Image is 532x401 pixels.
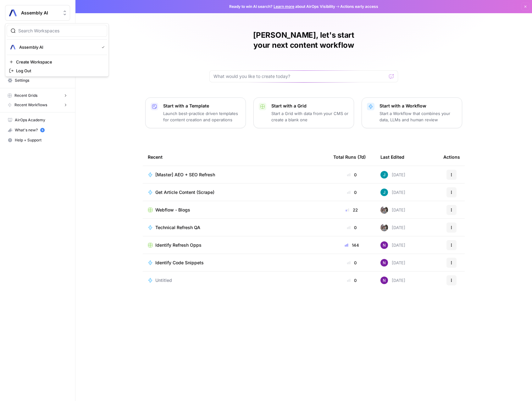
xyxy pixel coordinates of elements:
button: Recent Grids [5,91,70,100]
a: Identify Code Snippets [148,260,323,266]
text: 5 [42,129,43,132]
span: AirOps Academy [15,117,67,123]
p: Launch best-practice driven templates for content creation and operations [163,110,241,123]
p: Start a Workflow that combines your data, LLMs and human review [380,110,457,123]
span: Help + Support [15,137,67,143]
span: Ready to win AI search? about AirOps Visibility [229,4,335,9]
div: 22 [333,207,370,213]
div: Recent [148,148,323,166]
img: aykddn03nspp7mweza4af86apy8j [380,189,388,196]
a: Get Article Content (Scrape) [148,189,323,195]
span: Create Workspace [16,59,102,65]
a: 5 [40,128,45,132]
span: Webflow - Blogs [155,207,190,213]
div: What's new? [5,125,70,135]
p: Start a Grid with data from your CMS or create a blank one [271,110,349,123]
span: Assembly AI [21,10,59,16]
p: Start with a Grid [271,103,349,109]
div: [DATE] [380,241,405,249]
a: Webflow - Blogs [148,207,323,213]
div: 144 [333,242,370,248]
span: Technical Refresh QA [155,224,200,231]
img: kedmmdess6i2jj5txyq6cw0yj4oc [380,277,388,284]
span: Actions early access [340,4,378,9]
a: AirOps Academy [5,115,70,125]
span: Untitled [155,277,172,283]
div: [DATE] [380,259,405,266]
div: [DATE] [380,189,405,196]
button: Help + Support [5,135,70,145]
span: Log Out [16,68,102,74]
button: Start with a WorkflowStart a Workflow that combines your data, LLMs and human review [362,97,462,128]
img: a2mlt6f1nb2jhzcjxsuraj5rj4vi [380,206,388,214]
a: Technical Refresh QA [148,224,323,231]
img: kedmmdess6i2jj5txyq6cw0yj4oc [380,259,388,266]
a: Learn more [274,4,294,9]
span: Get Article Content (Scrape) [155,189,214,195]
div: [DATE] [380,224,405,231]
button: Workspace: Assembly AI [5,5,70,21]
p: Start with a Workflow [380,103,457,109]
span: Identify Refresh Opps [155,242,202,248]
span: Settings [15,78,67,83]
div: 0 [333,172,370,178]
button: What's new? 5 [5,125,70,135]
button: Recent Workflows [5,100,70,110]
img: Assembly AI Logo [7,7,19,19]
span: Identify Code Snippets [155,260,204,266]
input: What would you like to create today? [213,73,386,80]
a: Settings [5,75,70,85]
img: kedmmdess6i2jj5txyq6cw0yj4oc [380,241,388,249]
div: 0 [333,277,370,283]
input: Search Workspaces [18,28,103,34]
a: [Master] AEO + SEO Refresh [148,172,323,178]
a: Log Out [7,66,107,75]
img: Assembly AI Logo [9,43,17,51]
div: [DATE] [380,171,405,179]
button: Start with a TemplateLaunch best-practice driven templates for content creation and operations [145,97,246,128]
div: Last Edited [380,148,404,166]
a: Identify Refresh Opps [148,242,323,248]
a: Create Workspace [7,58,107,66]
img: aykddn03nspp7mweza4af86apy8j [380,171,388,179]
a: Untitled [148,277,323,283]
p: Start with a Template [163,103,241,109]
div: Actions [443,148,460,166]
div: 0 [333,189,370,195]
span: Recent Workflows [14,102,47,108]
div: 0 [333,260,370,266]
span: [Master] AEO + SEO Refresh [155,172,215,178]
img: a2mlt6f1nb2jhzcjxsuraj5rj4vi [380,224,388,231]
div: Workspace: Assembly AI [5,23,109,77]
h1: [PERSON_NAME], let's start your next content workflow [209,30,398,50]
div: [DATE] [380,277,405,284]
div: [DATE] [380,206,405,214]
button: Start with a GridStart a Grid with data from your CMS or create a blank one [253,97,354,128]
div: Total Runs (7d) [333,148,366,166]
div: 0 [333,224,370,231]
span: Recent Grids [14,93,37,98]
span: Assembly AI [19,44,97,50]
